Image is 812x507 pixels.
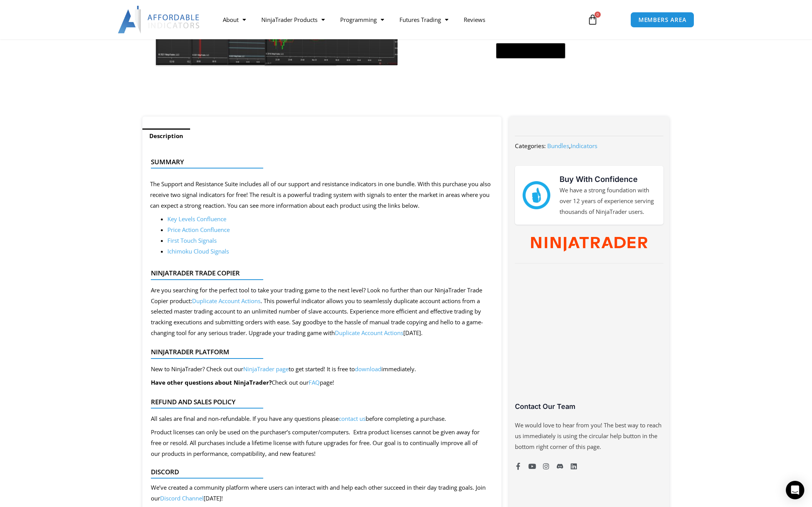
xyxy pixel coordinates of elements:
h3: Buy With Confidence [560,173,656,185]
a: Discord Channel [160,494,204,502]
button: Buy with GPay [496,43,565,58]
div: Are you searching for the perfect tool to take your trading game to the next level? Look no furth... [151,285,487,339]
h4: Refund and Sales Policy [151,398,487,406]
p: We would love to hear from you! The best way to reach us immediately is using the circular help b... [515,420,663,452]
h4: NinjaTrader Platform [151,348,487,356]
p: Check out our page! [151,377,416,388]
nav: Menu [215,11,578,28]
a: 0 [576,8,610,31]
span: Categories: [515,142,546,150]
h4: NinjaTrader Trade Copier [151,269,487,277]
span: All sales are final and non-refundable. If you have any questions please [151,415,339,422]
a: Duplicate Account Actions [192,297,261,305]
p: New to NinjaTrader? Check out our to get started! It is free to immediately. [151,364,416,375]
a: FAQ [309,379,320,386]
a: First Touch Signals [167,237,217,244]
a: Indicators [571,142,597,150]
img: LogoAI | Affordable Indicators – NinjaTrader [118,6,200,33]
a: Ichimoku Cloud Signals [167,247,229,255]
span: Product licenses can only be used on the purchaser’s computer/computers. Extra product licenses c... [151,428,480,457]
a: Futures Trading [392,11,456,28]
p: We have a strong foundation with over 12 years of experience serving thousands of NinjaTrader users. [560,185,656,217]
a: Duplicate Account Actions [335,329,403,337]
a: Description [142,128,190,143]
a: Price Action Confluence [167,226,230,233]
a: Reviews [456,11,493,28]
iframe: PayPal Message 1 [429,63,654,70]
h4: Discord [151,468,487,476]
a: About [215,11,254,28]
img: mark thumbs good 43913 | Affordable Indicators – NinjaTrader [523,181,550,209]
h4: Summary [151,158,487,166]
a: Programming [332,11,392,28]
span: 0 [595,12,601,18]
b: Have other questions about NinjaTrader? [151,379,272,386]
a: Bundles [547,142,569,150]
span: We’ve created a community platform where users can interact with and help each other succeed in t... [151,484,486,502]
iframe: Customer reviews powered by Trustpilot [515,273,663,408]
a: NinjaTrader page [243,365,289,373]
a: download [355,365,381,373]
p: The Support and Resistance Suite includes all of our support and resistance indicators in one bun... [150,179,494,211]
a: contact us [339,415,366,422]
img: NinjaTrader Wordmark color RGB | Affordable Indicators – NinjaTrader [531,237,647,252]
span: , [547,142,597,150]
a: MEMBERS AREA [630,12,695,28]
a: Key Levels Confluence [167,215,226,223]
span: before completing a purchase. [366,415,446,422]
span: MEMBERS AREA [638,17,687,23]
h3: Contact Our Team [515,402,663,411]
a: NinjaTrader Products [254,11,332,28]
div: Open Intercom Messenger [786,481,804,499]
